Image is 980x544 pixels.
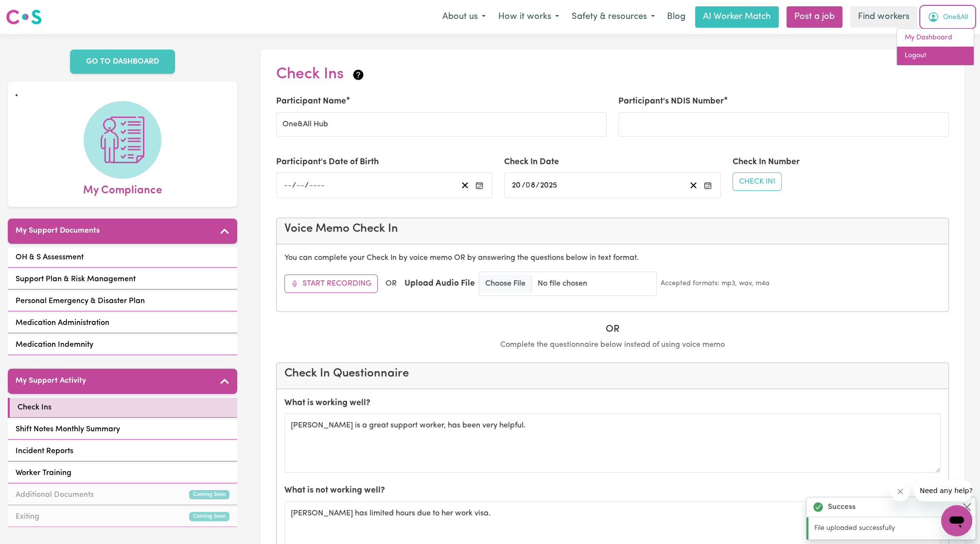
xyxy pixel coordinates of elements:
small: Coming Soon [189,490,229,499]
a: Medication Indemnity [8,335,237,355]
a: AI Worker Match [695,6,779,28]
a: Support Plan & Risk Management [8,270,237,289]
span: Additional Documents [16,489,94,501]
button: My Account [921,7,974,27]
span: Personal Emergency & Disaster Plan [16,295,145,307]
input: ---- [540,179,558,192]
label: Participant Name [276,95,346,108]
span: Need any help? [6,7,59,15]
button: Check In1 [733,172,782,191]
h2: Check Ins [276,65,365,84]
a: OH & S Assessment [8,248,237,268]
label: Check In Date [504,156,559,169]
textarea: [PERSON_NAME] is a great support worker, has been very helpful. [284,413,941,473]
span: Support Plan & Risk Management [16,273,136,285]
input: ---- [309,179,325,192]
h4: Voice Memo Check In [284,222,941,236]
label: Participant's Date of Birth [276,156,379,169]
p: File uploaded successfully [814,523,970,534]
span: OH & S Assessment [16,252,84,263]
span: Medication Administration [16,317,109,329]
span: Medication Indemnity [16,339,93,351]
button: My Support Activity [8,369,237,394]
a: My Dashboard [897,29,974,47]
label: Check In Number [733,156,800,169]
h5: My Support Documents [16,226,100,236]
a: Personal Emergency & Disaster Plan [8,291,237,311]
div: My Account [896,28,974,66]
span: / [522,181,525,190]
span: Worker Training [16,467,71,479]
input: -- [296,179,305,192]
iframe: Message from company [914,480,972,501]
h5: My Support Activity [16,376,86,386]
button: Safety & resources [565,7,661,27]
a: Blog [661,6,691,28]
button: Start Recording [284,274,378,293]
a: Careseekers logo [6,6,42,28]
label: What is working well? [284,397,370,409]
h5: OR [276,323,949,335]
input: -- [283,179,292,192]
p: You can complete your Check In by voice memo OR by answering the questions below in text format. [284,252,941,264]
label: Participant's NDIS Number [618,95,724,108]
small: Accepted formats: mp3, wav, m4a [661,278,770,289]
a: Shift Notes Monthly Summary [8,420,237,440]
span: My Compliance [83,179,162,199]
span: One&All [943,12,968,23]
span: Shift Notes Monthly Summary [16,424,120,435]
button: About us [436,7,492,27]
a: Medication Administration [8,313,237,333]
input: -- [511,179,522,192]
span: 0 [525,182,530,189]
a: Additional DocumentsComing Soon [8,485,237,505]
button: Close [961,501,973,513]
a: My Compliance [16,101,229,199]
a: Worker Training [8,463,237,483]
small: Coming Soon [189,512,229,521]
a: Logout [897,47,974,65]
a: GO TO DASHBOARD [70,50,175,74]
span: OR [385,278,397,289]
h4: Check In Questionnaire [284,367,941,381]
span: Check Ins [17,402,52,413]
span: Incident Reports [16,445,73,457]
iframe: Button to launch messaging window [941,505,972,536]
img: Careseekers logo [6,8,42,26]
label: What is not working well? [284,484,385,497]
strong: Success [828,501,856,513]
iframe: Close message [891,482,910,501]
p: Complete the questionnaire below instead of using voice memo [276,339,949,351]
span: / [536,181,540,190]
a: ExitingComing Soon [8,507,237,527]
a: Incident Reports [8,442,237,461]
a: Check Ins [8,398,237,418]
a: Find workers [850,6,917,28]
button: How it works [492,7,565,27]
label: Upload Audio File [404,277,475,290]
button: My Support Documents [8,219,237,244]
input: -- [526,179,536,192]
span: Exiting [16,511,39,523]
span: / [292,181,296,190]
a: Post a job [787,6,842,28]
span: / [305,181,309,190]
